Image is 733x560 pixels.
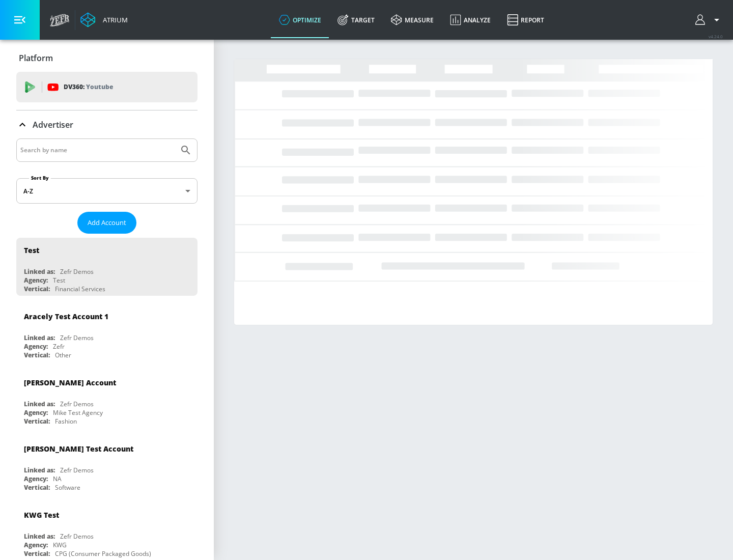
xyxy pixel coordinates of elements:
div: Platform [16,44,198,72]
div: Vertical: [24,549,50,558]
div: Vertical: [24,285,50,293]
a: optimize [271,2,329,38]
div: [PERSON_NAME] AccountLinked as:Zefr DemosAgency:Mike Test AgencyVertical:Fashion [16,370,198,428]
div: TestLinked as:Zefr DemosAgency:TestVertical:Financial Services [16,238,198,296]
div: Linked as: [24,532,55,541]
div: Zefr Demos [60,466,94,474]
div: Test [24,245,39,255]
a: Analyze [442,2,499,38]
p: Platform [19,52,53,64]
div: KWG Test [24,510,59,520]
a: Target [329,2,383,38]
div: Vertical: [24,351,50,359]
div: Fashion [55,417,77,426]
a: Atrium [80,12,128,27]
div: [PERSON_NAME] Test AccountLinked as:Zefr DemosAgency:NAVertical:Software [16,436,198,494]
a: Report [499,2,552,38]
div: Linked as: [24,267,55,276]
span: Add Account [88,217,126,229]
div: Agency: [24,342,48,351]
div: Zefr Demos [60,333,94,342]
div: Agency: [24,541,48,549]
div: Agency: [24,276,48,285]
div: Aracely Test Account 1 [24,312,108,321]
input: Search by name [20,144,175,157]
div: DV360: Youtube [16,72,198,102]
label: Sort By [29,175,51,181]
div: [PERSON_NAME] Test Account [24,444,133,454]
div: Linked as: [24,400,55,408]
div: KWG [53,541,67,549]
div: Vertical: [24,417,50,426]
div: Other [55,351,71,359]
p: DV360: [64,81,113,93]
div: Linked as: [24,466,55,474]
p: Advertiser [33,119,73,130]
div: Financial Services [55,285,105,293]
div: NA [53,474,62,483]
p: Youtube [86,81,113,92]
div: Aracely Test Account 1Linked as:Zefr DemosAgency:ZefrVertical:Other [16,304,198,362]
div: Linked as: [24,333,55,342]
div: Agency: [24,408,48,417]
div: A-Z [16,178,198,204]
div: Mike Test Agency [53,408,103,417]
div: Zefr [53,342,65,351]
div: CPG (Consumer Packaged Goods) [55,549,151,558]
div: Zefr Demos [60,400,94,408]
button: Add Account [77,212,136,234]
span: v 4.24.0 [709,34,723,39]
div: Zefr Demos [60,532,94,541]
div: Atrium [99,15,128,24]
div: Test [53,276,65,285]
div: Agency: [24,474,48,483]
div: Software [55,483,80,492]
div: Vertical: [24,483,50,492]
div: Advertiser [16,110,198,139]
div: [PERSON_NAME] Account [24,378,116,387]
a: measure [383,2,442,38]
div: Zefr Demos [60,267,94,276]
